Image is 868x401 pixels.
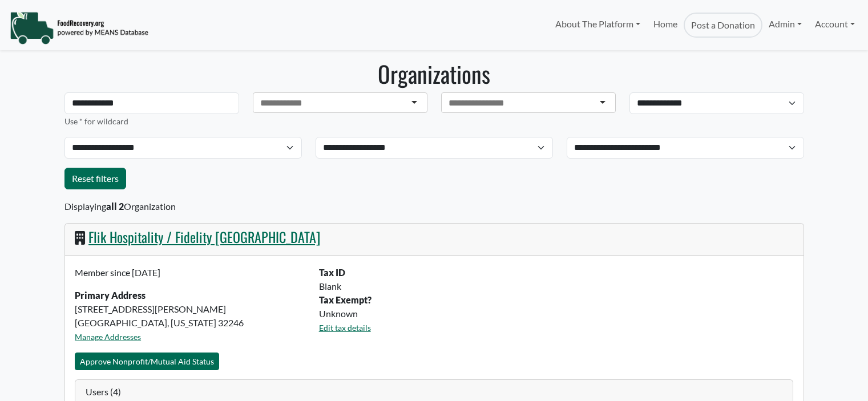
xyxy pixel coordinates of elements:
a: About The Platform [549,13,647,35]
a: Post a Donation [684,13,762,38]
b: all 2 [106,201,124,212]
a: Flik Hospitality / Fidelity [GEOGRAPHIC_DATA] [88,226,320,247]
a: Home [647,13,683,38]
h1: Organizations [64,60,804,87]
a: Admin [762,13,808,35]
a: Account [809,13,861,35]
div: Blank [312,280,800,293]
a: Manage Addresses [75,332,141,342]
b: Tax ID [319,267,345,278]
div: [STREET_ADDRESS][PERSON_NAME] [GEOGRAPHIC_DATA], [US_STATE] 32246 [68,266,312,353]
a: Reset filters [64,168,126,189]
a: Edit tax details [319,323,371,333]
small: Use * for wildcard [64,116,128,126]
b: Tax Exempt? [319,294,372,305]
div: Unknown [312,307,800,321]
p: Member since [DATE] [75,266,305,280]
img: NavigationLogo_FoodRecovery-91c16205cd0af1ed486a0f1a7774a6544ea792ac00100771e7dd3ec7c0e58e41.png [10,11,148,45]
strong: Primary Address [75,290,146,301]
button: Approve Nonprofit/Mutual Aid Status [75,353,219,370]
